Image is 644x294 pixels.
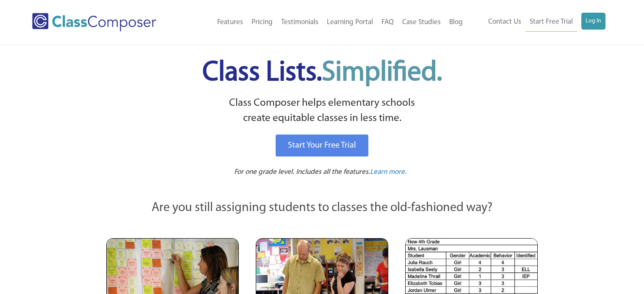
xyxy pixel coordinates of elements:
a: Pricing [247,13,277,32]
a: Testimonials [277,13,323,32]
a: Learning Portal [323,13,377,32]
a: Features [213,13,247,32]
a: Case Studies [398,13,445,32]
span: For one grade level. Includes all the features. [234,168,370,176]
img: Class Composer [32,13,156,31]
span: Class Lists. [202,59,442,87]
p: Are you still assigning students to classes the old-fashioned way? [106,199,538,217]
a: FAQ [377,13,398,32]
p: Class Composer helps elementary schools create equitable classes in less time. [105,96,539,126]
a: Blog [445,13,467,32]
a: Start Free Trial [525,13,577,32]
nav: Header Menu [183,13,467,32]
nav: Header Menu [467,13,605,32]
a: Contact Us [484,13,525,31]
a: Start Your Free Trial [276,135,368,157]
span: Start Your Free Trial [288,141,356,150]
a: Learn more. [370,167,406,178]
span: Simplified. [322,59,442,87]
span: Learn more. [370,168,406,176]
a: Log In [581,13,605,30]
